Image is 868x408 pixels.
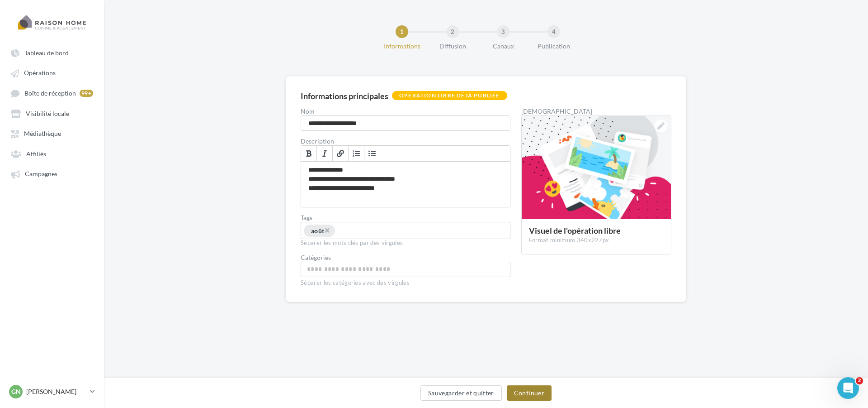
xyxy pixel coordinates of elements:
button: Sauvegarder et quitter [420,385,502,401]
a: Boîte de réception 99+ [5,85,99,101]
a: Campagnes [5,165,99,182]
a: Affiliés [5,145,99,162]
span: × [324,226,330,235]
span: Médiathèque [24,130,61,138]
div: 2 [446,25,459,38]
button: Continuer [507,385,552,401]
a: Gras (Ctrl+B) [301,146,317,161]
div: Catégories [301,254,510,261]
a: Lien [333,146,349,161]
div: 1 [396,25,408,38]
div: Format minimum 340x227px [529,236,664,245]
div: Publication [525,42,583,51]
div: 99+ [80,90,93,97]
div: 3 [497,25,509,38]
div: Séparer les catégories avec des virgules [301,277,510,287]
div: Séparer les mots clés par des virgules [301,239,510,247]
a: Gn [PERSON_NAME] [7,383,97,400]
div: Visuel de l'opération libre [529,226,664,235]
div: Opération libre déjà publiée [392,91,507,100]
span: Boîte de réception [24,89,76,97]
span: Gn [11,387,21,396]
div: 4 [547,25,560,38]
a: Insérer/Supprimer une liste numérotée [349,146,364,161]
span: Opérations [24,69,56,77]
div: Permet aux affiliés de trouver l'opération libre plus facilement [301,222,510,239]
span: 2 [856,377,863,384]
div: Choisissez une catégorie [301,262,510,277]
input: Permet aux affiliés de trouver l'opération libre plus facilement [336,226,403,237]
label: Description [301,138,510,144]
p: [PERSON_NAME] [26,387,86,396]
a: Médiathèque [5,125,99,141]
div: Permet de préciser les enjeux de la campagne à vos affiliés [301,162,510,207]
iframe: Intercom live chat [837,377,859,399]
div: Informations principales [301,92,388,100]
span: Campagnes [25,170,57,178]
label: Tags [301,215,510,221]
span: Visibilité locale [26,110,69,117]
div: Diffusion [424,42,481,51]
div: [DEMOGRAPHIC_DATA] [521,108,671,115]
div: Informations [373,42,431,51]
a: Italique (Ctrl+I) [317,146,333,161]
a: Visibilité locale [5,105,99,121]
span: Affiliés [26,150,46,158]
a: Opérations [5,64,99,81]
div: Canaux [474,42,532,51]
a: Tableau de bord [5,44,99,61]
span: août [311,227,324,235]
a: Insérer/Supprimer une liste à puces [364,146,380,161]
input: Choisissez une catégorie [303,264,508,274]
label: Nom [301,108,510,115]
span: Tableau de bord [24,49,69,57]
